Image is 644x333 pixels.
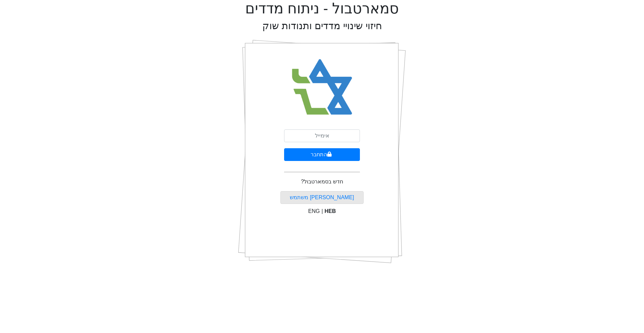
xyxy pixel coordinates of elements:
span: HEB [325,208,336,214]
a: [PERSON_NAME] משתמש [290,195,354,200]
span: | [321,208,323,214]
img: Smart Bull [286,50,359,124]
span: ENG [308,208,320,214]
p: חדש בסמארטבול? [301,178,343,186]
button: [PERSON_NAME] משתמש [280,191,364,204]
button: התחבר [284,148,360,161]
input: אימייל [284,129,360,142]
h2: חיזוי שינויי מדדים ותנודות שוק [262,20,382,32]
